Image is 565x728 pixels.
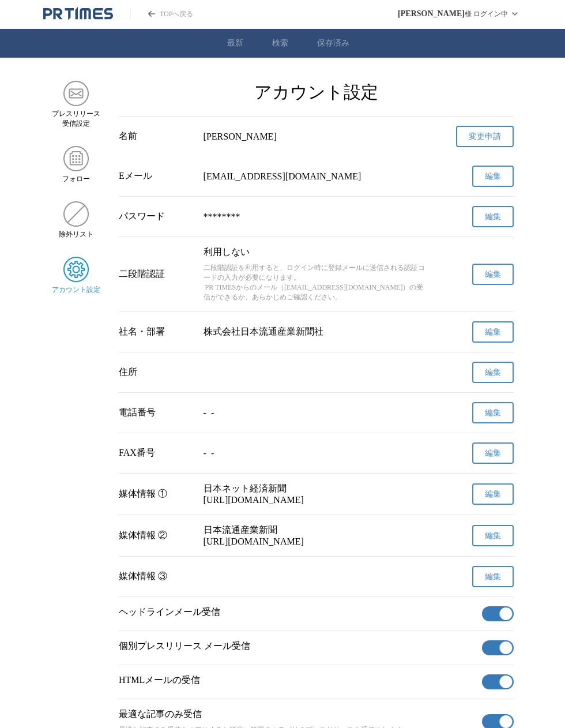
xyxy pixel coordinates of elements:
span: 編集 [485,269,501,280]
span: 編集 [485,171,501,182]
div: パスワード [119,211,194,223]
p: 個別プレスリリース メール受信 [119,640,477,652]
button: 編集 [472,483,514,505]
span: フォロー [62,174,90,184]
h2: アカウント設定 [119,81,514,104]
button: 編集 [472,206,514,227]
a: 保存済み [317,38,349,48]
p: 日本流通産業新聞 [URL][DOMAIN_NAME] [204,524,430,547]
p: 日本ネット経済新聞 [URL][DOMAIN_NAME] [204,483,430,505]
div: 媒体情報 ③ [119,571,194,583]
p: [EMAIL_ADDRESS][DOMAIN_NAME] [204,171,430,182]
button: 編集 [472,264,514,285]
a: 除外リスト除外リスト [51,201,100,239]
span: 編集 [485,367,501,378]
span: 編集 [485,212,501,222]
span: 除外リスト [59,230,93,239]
button: 編集 [472,525,514,546]
p: 最適な記事のみ受信 [119,708,477,721]
img: 除外リスト [63,201,89,227]
div: 二段階認証 [119,268,194,280]
span: 編集 [485,489,501,500]
img: アカウント設定 [63,257,89,282]
span: プレスリリース 受信設定 [52,109,100,129]
button: 編集 [472,321,514,343]
button: 編集 [472,442,514,464]
img: フォロー [63,146,89,171]
span: 編集 [485,408,501,418]
div: Eメール [119,170,194,182]
a: 検索 [272,38,288,48]
a: PR TIMESのトップページはこちら [43,7,113,21]
a: アカウント設定アカウント設定 [51,257,100,295]
p: 二段階認証を利用すると、ログイン時に登録メールに送信される認証コードの入力が必要になります。 PR TIMESからのメール（[EMAIL_ADDRESS][DOMAIN_NAME]）の受信ができ... [204,263,430,302]
a: フォローフォロー [51,146,100,184]
div: 住所 [119,366,194,378]
span: 編集 [485,448,501,459]
span: アカウント設定 [52,285,100,295]
div: 媒体情報 ② [119,530,194,542]
a: PR TIMESのトップページはこちら [130,9,193,19]
div: FAX番号 [119,447,194,459]
p: - - [204,408,430,418]
span: 編集 [485,572,501,582]
span: 編集 [485,531,501,541]
a: プレスリリース 受信設定プレスリリース 受信設定 [51,81,100,129]
span: 編集 [485,327,501,337]
a: 最新 [227,38,243,48]
button: 編集 [472,362,514,383]
img: プレスリリース 受信設定 [63,81,89,106]
button: 編集 [472,166,514,187]
p: 利用しない [204,246,430,258]
button: 編集 [472,566,514,587]
div: 名前 [119,130,194,142]
p: 株式会社日本流通産業新聞社 [204,326,430,338]
a: 変更申請 [456,126,514,147]
p: ヘッドラインメール受信 [119,606,477,618]
p: - - [204,448,430,459]
div: 媒体情報 ① [119,488,194,500]
div: 電話番号 [119,407,194,419]
div: 社名・部署 [119,326,194,338]
button: 編集 [472,402,514,423]
p: HTMLメールの受信 [119,674,477,686]
span: [PERSON_NAME] [398,9,465,18]
div: [PERSON_NAME] [204,132,430,142]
